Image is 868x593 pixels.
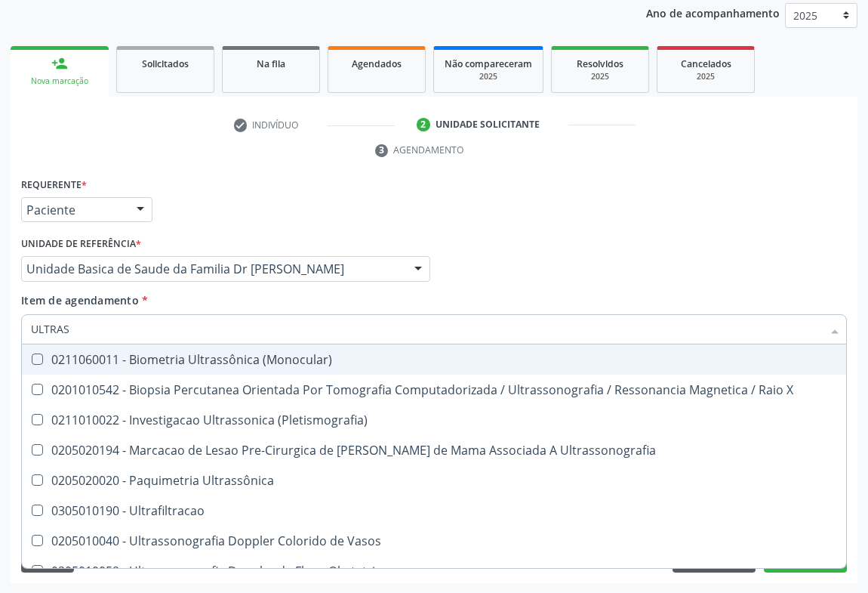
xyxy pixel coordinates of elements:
div: person_add [51,55,68,72]
input: Buscar por procedimentos [31,314,822,344]
div: Unidade solicitante [436,118,540,131]
div: 0211060011 - Biometria Ultrassônica (Monocular) [31,354,837,366]
span: Item de agendamento [21,293,139,307]
div: 0205010059 - Ultrassonografia Doppler de Fluxo Obstetrico [31,565,837,577]
div: 2025 [562,71,638,82]
span: Não compareceram [445,57,532,70]
label: Unidade de referência [21,233,141,256]
span: Solicitados [142,57,189,70]
span: Na fila [257,57,285,70]
div: Nova marcação [21,76,98,87]
span: Resolvidos [577,57,623,70]
div: 0201010542 - Biopsia Percutanea Orientada Por Tomografia Computadorizada / Ultrassonografia / Res... [31,384,837,396]
div: 0205020194 - Marcacao de Lesao Pre-Cirurgica de [PERSON_NAME] de Mama Associada A Ultrassonografia [31,444,837,456]
div: 2 [417,118,430,131]
div: 2025 [445,71,532,82]
div: 0211010022 - Investigacao Ultrassonica (Pletismografia) [31,414,837,426]
span: Agendados [352,57,402,70]
span: Paciente [26,202,122,218]
div: 2025 [668,71,743,82]
p: Ano de acompanhamento [646,3,780,22]
div: 0205020020 - Paquimetria Ultrassônica [31,474,837,486]
div: 0205010040 - Ultrassonografia Doppler Colorido de Vasos [31,535,837,547]
label: Requerente [21,174,87,197]
span: Unidade Basica de Saude da Familia Dr [PERSON_NAME] [26,261,399,276]
div: 0305010190 - Ultrafiltracao [31,505,837,517]
span: Cancelados [681,57,731,70]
